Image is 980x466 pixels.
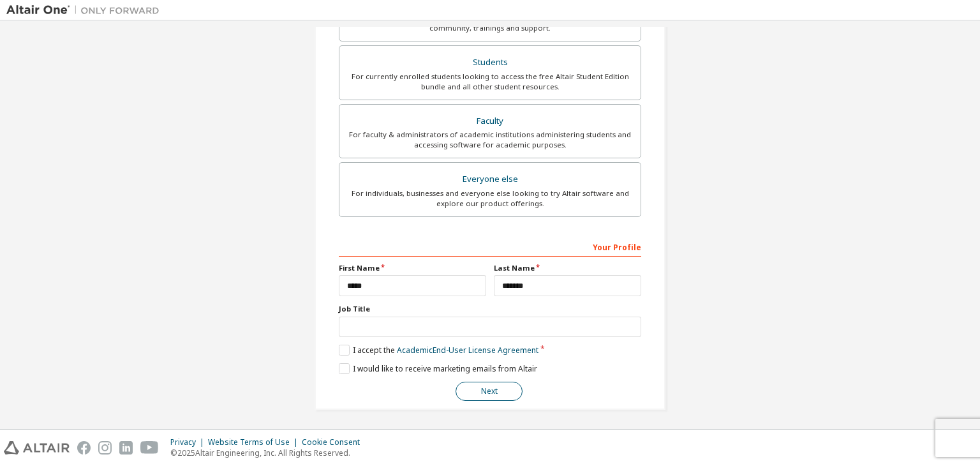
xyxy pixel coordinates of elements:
[347,188,633,209] div: For individuals, businesses and everyone else looking to try Altair software and explore our prod...
[339,236,641,257] div: Your Profile
[347,170,633,188] div: Everyone else
[98,441,112,455] img: instagram.svg
[140,441,159,455] img: youtube.svg
[339,345,538,356] label: I accept the
[347,130,633,150] div: For faculty & administrators of academic institutions administering students and accessing softwa...
[302,437,367,447] div: Cookie Consent
[339,304,641,314] label: Job Title
[347,54,633,71] div: Students
[339,363,537,374] label: I would like to receive marketing emails from Altair
[4,441,70,455] img: altair_logo.svg
[347,71,633,92] div: For currently enrolled students looking to access the free Altair Student Edition bundle and all ...
[6,4,166,17] img: Altair One
[170,437,208,447] div: Privacy
[397,345,538,356] a: Academic End-User License Agreement
[494,263,641,273] label: Last Name
[208,437,302,447] div: Website Terms of Use
[170,447,367,458] p: © 2025 Altair Engineering, Inc. All Rights Reserved.
[77,441,91,455] img: facebook.svg
[119,441,133,455] img: linkedin.svg
[456,382,523,401] button: Next
[339,263,486,273] label: First Name
[347,112,633,130] div: Faculty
